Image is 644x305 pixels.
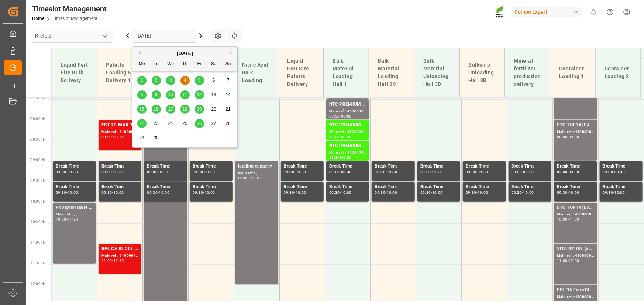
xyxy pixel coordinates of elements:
[195,119,204,128] div: Choose Friday, September 26th, 2025
[329,108,366,115] div: Main ref : 4500000233, 2000000040
[166,76,175,85] div: Choose Wednesday, September 3rd, 2025
[166,60,175,69] div: We
[603,170,613,173] div: 09:00
[225,106,230,112] span: 21
[329,135,340,139] div: 08:00
[557,183,594,191] div: Break Time
[152,133,161,143] div: Choose Tuesday, September 30th, 2025
[569,259,579,262] div: 12:00
[139,121,144,126] span: 22
[250,176,261,180] div: 12:00
[154,106,158,112] span: 16
[193,183,230,191] div: Break Time
[557,163,594,170] div: Break Time
[239,58,272,87] div: Nitric Acid Bulk Loading
[182,121,187,126] span: 25
[209,76,218,85] div: Choose Saturday, September 6th, 2025
[113,170,124,173] div: 09:30
[168,106,173,112] span: 17
[224,105,233,114] div: Choose Sunday, September 21st, 2025
[476,170,478,173] div: -
[32,16,44,21] a: Home
[420,163,457,170] div: Break Time
[227,78,230,83] span: 7
[341,191,352,194] div: 10:00
[340,135,341,139] div: -
[557,191,568,194] div: 09:30
[132,50,237,57] div: [DATE]
[341,135,352,139] div: 08:30
[56,163,93,170] div: Break Time
[569,300,579,304] div: 13:00
[184,78,186,83] span: 4
[211,106,216,112] span: 20
[466,170,476,173] div: 09:00
[329,156,340,159] div: 08:30
[112,259,113,262] div: -
[112,135,113,139] div: -
[99,30,110,42] button: open menu
[375,54,408,91] div: Bulk Material Loading Hall 3C
[141,92,143,97] span: 8
[420,191,431,194] div: 09:30
[101,259,112,262] div: 11:00
[557,122,594,129] div: DTC TOP14 [DATE] 15%UH 3M 25kg(x42) WW
[602,4,619,20] button: Help Center
[159,170,169,173] div: 09:30
[557,245,594,253] div: VITA RZ 10L (x60) IN MTO
[375,191,385,194] div: 09:30
[66,191,68,194] div: -
[557,204,594,211] div: DTC TOP14 [DATE] 15%UH 3M 25kg(x42) WW
[139,106,144,112] span: 15
[224,76,233,85] div: Choose Sunday, September 7th, 2025
[341,115,352,118] div: 08:00
[512,163,548,170] div: Break Time
[30,241,45,245] span: 11:00 Hr
[195,105,204,114] div: Choose Friday, September 19th, 2025
[568,191,569,194] div: -
[511,54,544,91] div: Mineral fertilizer production delivery
[56,191,66,194] div: 09:30
[568,218,569,221] div: -
[340,115,341,118] div: -
[137,90,147,99] div: Choose Monday, September 8th, 2025
[195,90,204,99] div: Choose Friday, September 12th, 2025
[101,163,138,170] div: Break Time
[603,183,640,191] div: Break Time
[101,135,112,139] div: 08:00
[197,92,202,97] span: 12
[613,191,614,194] div: -
[147,170,158,173] div: 09:00
[568,135,569,139] div: -
[329,170,340,173] div: 09:00
[147,183,184,191] div: Break Time
[557,287,594,294] div: BFL 36 Extra SL 1000L IBC
[56,218,66,221] div: 10:00
[478,170,488,173] div: 09:30
[238,176,249,180] div: 09:00
[375,163,411,170] div: Break Time
[420,183,457,191] div: Break Time
[137,119,147,128] div: Choose Monday, September 22nd, 2025
[568,259,569,262] div: -
[614,170,625,173] div: 09:30
[585,4,602,20] button: show 0 new notifications
[180,90,190,99] div: Choose Thursday, September 11th, 2025
[152,60,161,69] div: Tu
[56,204,93,211] div: Phosphorsäure 75 %
[603,163,640,170] div: Break Time
[213,78,215,83] span: 6
[432,191,443,194] div: 10:00
[557,253,594,259] div: Main ref : 4500000457, 2000000344
[329,191,340,194] div: 09:30
[568,170,569,173] div: -
[211,121,216,126] span: 27
[197,121,202,126] span: 26
[330,54,363,91] div: Bulk Material Loading Hall 1
[466,163,503,170] div: Break Time
[209,60,218,69] div: Sa
[420,54,454,91] div: Bulk Material Unloading Hall 3B
[329,101,366,108] div: NTC PREMIUM [DATE]+3+TE BULK
[103,58,136,87] div: Paletts Loading & Delivery 1
[113,135,124,139] div: 08:45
